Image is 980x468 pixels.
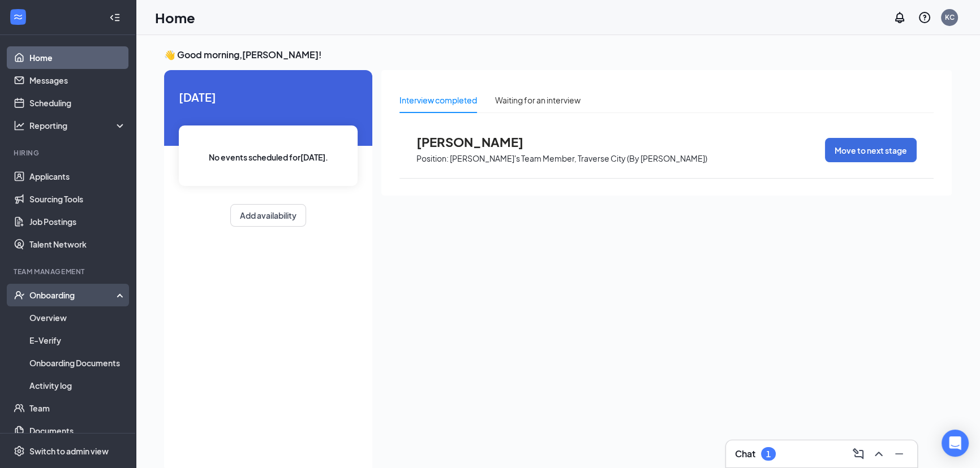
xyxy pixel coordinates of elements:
[29,329,126,352] a: E-Verify
[29,92,126,114] a: Scheduling
[164,49,952,61] h3: 👋 Good morning, [PERSON_NAME] !
[14,148,124,158] div: Hiring
[179,88,358,106] span: [DATE]
[109,12,121,23] svg: Collapse
[29,445,109,457] div: Switch to admin view
[849,445,867,463] button: ComposeMessage
[890,445,908,463] button: Minimize
[230,204,306,227] button: Add availability
[29,352,126,374] a: Onboarding Documents
[942,430,969,457] div: Open Intercom Messenger
[29,69,126,92] a: Messages
[29,120,127,131] div: Reporting
[209,151,328,163] span: No events scheduled for [DATE] .
[416,153,449,164] p: Position:
[29,210,126,233] a: Job Postings
[29,289,117,301] div: Onboarding
[29,188,126,210] a: Sourcing Tools
[12,11,24,23] svg: WorkstreamLogo
[945,12,955,22] div: KC
[450,153,707,164] p: [PERSON_NAME]'s Team Member, Traverse City (By [PERSON_NAME])
[893,11,906,24] svg: Notifications
[872,447,886,461] svg: ChevronUp
[155,8,195,27] h1: Home
[918,11,931,24] svg: QuestionInfo
[495,94,581,106] div: Waiting for an interview
[29,397,126,419] a: Team
[29,165,126,188] a: Applicants
[870,445,888,463] button: ChevronUp
[14,267,124,276] div: Team Management
[29,46,126,69] a: Home
[825,138,917,162] button: Move to next stage
[14,445,25,457] svg: Settings
[14,289,25,301] svg: UserCheck
[852,447,865,461] svg: ComposeMessage
[735,448,755,460] h3: Chat
[29,374,126,397] a: Activity log
[29,306,126,329] a: Overview
[399,94,477,106] div: Interview completed
[416,135,541,149] span: [PERSON_NAME]
[29,419,126,442] a: Documents
[892,447,906,461] svg: Minimize
[14,120,25,131] svg: Analysis
[766,449,771,459] div: 1
[29,233,126,255] a: Talent Network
